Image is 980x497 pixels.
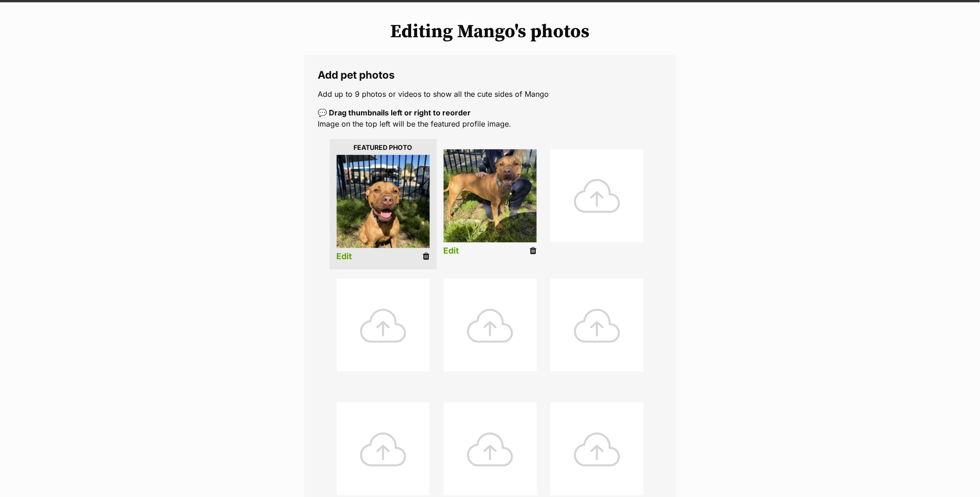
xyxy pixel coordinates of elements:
[318,108,471,117] b: 💬 Drag thumbnails left or right to reorder
[162,21,818,42] h1: Editing Mango's photos
[337,155,430,248] img: listing photo
[444,246,460,256] a: Edit
[318,88,662,100] p: Add up to 9 photos or videos to show all the cute sides of Mango
[337,252,353,262] a: Edit
[444,149,537,242] img: listing photo
[318,107,662,129] p: Image on the top left will be the featured profile image.
[318,69,662,81] legend: Add pet photos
